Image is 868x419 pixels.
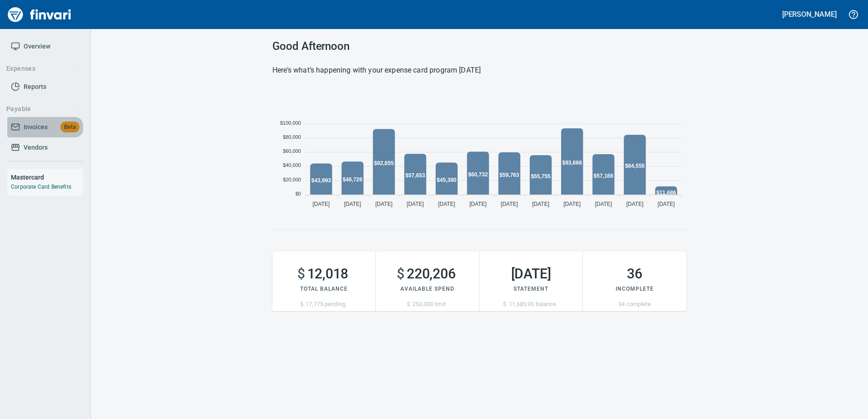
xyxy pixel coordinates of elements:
[272,64,686,77] h6: Here’s what’s happening with your expense card program [DATE]
[6,103,75,115] span: Payable
[626,201,643,207] tspan: [DATE]
[296,191,301,196] tspan: $0
[469,201,487,207] tspan: [DATE]
[11,184,71,190] a: Corporate Card Benefits
[501,201,518,207] tspan: [DATE]
[283,134,301,140] tspan: $80,000
[3,101,79,117] button: Payable
[60,122,79,132] span: Beta
[280,120,301,126] tspan: $100,000
[11,172,83,182] h6: Mastercard
[313,201,330,207] tspan: [DATE]
[438,201,455,207] tspan: [DATE]
[7,117,83,137] a: InvoicesBeta
[283,162,301,168] tspan: $40,000
[283,177,301,182] tspan: $20,000
[272,40,686,53] h3: Good Afternoon
[24,142,48,153] span: Vendors
[6,63,75,74] span: Expenses
[375,201,393,207] tspan: [DATE]
[7,77,83,97] a: Reports
[283,148,301,154] tspan: $60,000
[3,60,79,77] button: Expenses
[7,36,83,57] a: Overview
[344,201,361,207] tspan: [DATE]
[595,201,612,207] tspan: [DATE]
[5,4,74,25] img: Finvari
[780,7,839,21] button: [PERSON_NAME]
[782,10,837,19] h5: [PERSON_NAME]
[563,201,581,207] tspan: [DATE]
[7,137,83,158] a: Vendors
[24,122,48,133] span: Invoices
[24,81,46,93] span: Reports
[407,201,424,207] tspan: [DATE]
[532,201,549,207] tspan: [DATE]
[24,41,50,52] span: Overview
[658,201,675,207] tspan: [DATE]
